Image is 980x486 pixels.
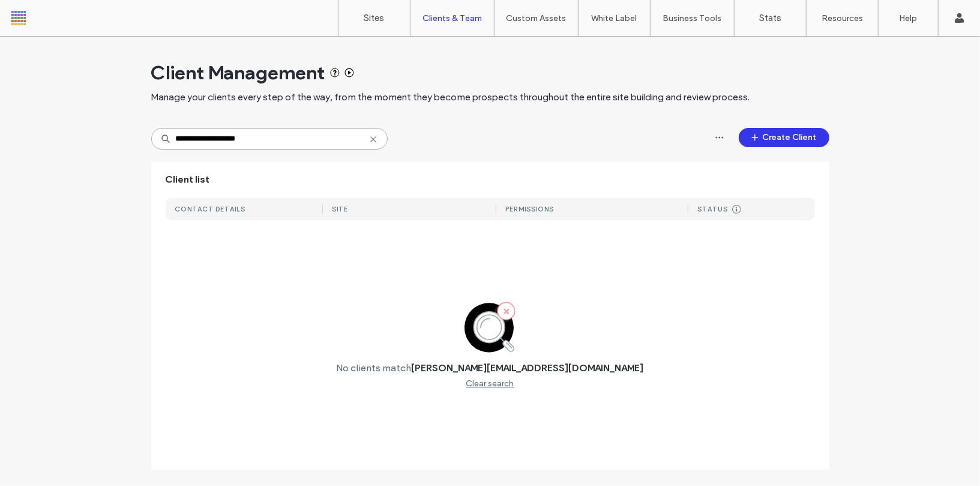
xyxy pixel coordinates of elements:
[663,13,722,23] label: Business Tools
[364,13,385,23] label: Sites
[739,128,829,147] button: Create Client
[175,205,246,213] div: CONTACT DETAILS
[822,13,863,23] label: Resources
[151,91,750,104] span: Manage your clients every step of the way, from the moment they become prospects throughout the e...
[759,13,781,23] label: Stats
[28,8,52,19] span: Help
[507,13,567,23] label: Custom Assets
[151,61,325,85] span: Client Management
[592,13,637,23] label: White Label
[466,378,514,389] div: Clear search
[698,205,729,213] div: STATUS
[332,205,349,213] div: SITE
[506,205,555,213] div: PERMISSIONS
[422,13,482,23] label: Clients & Team
[412,362,644,374] label: [PERSON_NAME][EMAIL_ADDRESS][DOMAIN_NAME]
[337,362,412,374] label: No clients match
[166,173,210,186] span: Client list
[900,13,918,23] label: Help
